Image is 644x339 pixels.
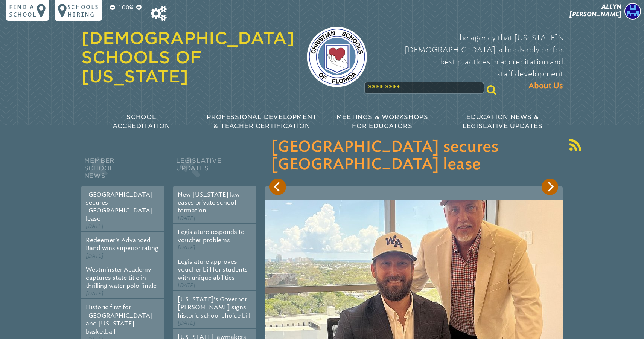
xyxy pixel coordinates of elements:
span: Allyn [PERSON_NAME] [569,3,621,18]
img: a54426be94052344887f6ad0d596e897 [624,3,641,20]
a: Westminster Academy captures state title in thrilling water polo finale [86,266,157,289]
p: Find a school [9,3,37,18]
span: [DATE] [86,223,104,229]
a: Historic first for [GEOGRAPHIC_DATA] and [US_STATE] basketball [86,304,153,335]
span: Meetings & Workshops for Educators [336,113,428,130]
p: 100% [117,3,135,12]
span: [DATE] [86,290,104,297]
span: About Us [528,80,563,92]
span: Education News & Legislative Updates [463,113,543,130]
span: [DATE] [86,253,104,259]
span: Professional Development & Teacher Certification [207,113,317,130]
a: Legislature responds to voucher problems [178,228,245,243]
button: Previous [269,179,286,195]
p: The agency that [US_STATE]’s [DEMOGRAPHIC_DATA] schools rely on for best practices in accreditati... [379,32,563,92]
a: Legislature approves voucher bill for students with unique abilities [178,258,248,281]
a: [US_STATE]’s Governor [PERSON_NAME] signs historic school choice bill [178,296,250,319]
p: Schools Hiring [67,3,99,18]
h3: [GEOGRAPHIC_DATA] secures [GEOGRAPHIC_DATA] lease [271,139,557,173]
img: csf-logo-web-colors.png [307,27,367,87]
a: New [US_STATE] law eases private school formation [178,191,240,214]
a: [DEMOGRAPHIC_DATA] Schools of [US_STATE] [81,28,295,86]
button: Next [542,179,558,195]
span: [DATE] [178,282,195,289]
a: [GEOGRAPHIC_DATA] secures [GEOGRAPHIC_DATA] lease [86,191,153,222]
span: [DATE] [178,215,195,221]
span: School Accreditation [113,113,170,130]
a: Redeemer’s Advanced Band wins superior rating [86,237,158,252]
h2: Legislative Updates [173,155,256,186]
h2: Member School News [81,155,164,186]
span: [DATE] [178,244,195,251]
span: [DATE] [178,320,195,326]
